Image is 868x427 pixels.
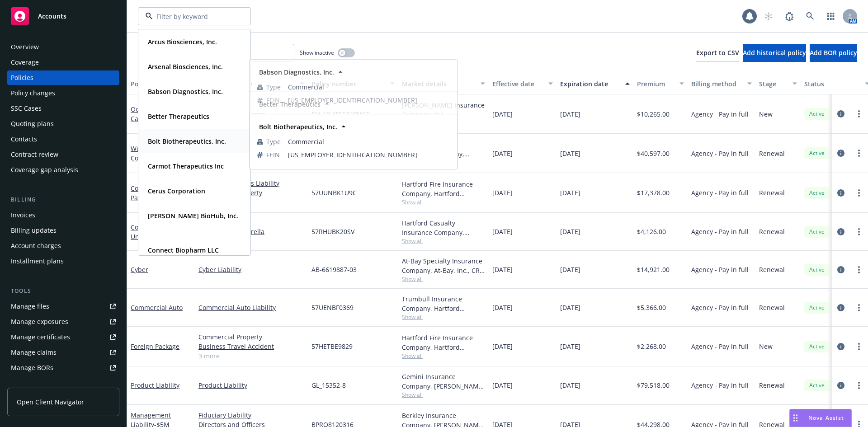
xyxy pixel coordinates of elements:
span: [DATE] [560,303,580,312]
strong: Babson Diagnostics, Inc. [259,68,334,76]
button: Add BOR policy [810,44,857,62]
div: Manage claims [11,345,57,360]
a: Manage certificates [7,330,119,344]
span: [DATE] [492,342,513,351]
div: Billing [7,195,119,204]
button: Stage [755,73,801,94]
a: Commercial Auto Liability [198,303,304,312]
span: Open Client Navigator [17,397,84,407]
span: Accounts [38,13,66,20]
div: Trumbull Insurance Company, Hartford Insurance Group [402,294,485,313]
div: Billing method [691,79,742,89]
span: [DATE] [492,380,513,390]
a: more [854,264,864,275]
input: Filter by keyword [153,12,232,21]
div: Drag to move [790,409,801,427]
span: Export to CSV [696,48,739,57]
strong: Arsenal Biosciences, Inc. [148,62,223,71]
strong: Babson Diagnostics, Inc. [148,87,223,96]
a: Business Travel Accident [198,342,304,351]
a: Commercial Auto [131,303,183,312]
a: more [854,302,864,313]
span: 57UENBF0369 [311,303,354,312]
a: Commercial Property [198,188,304,197]
span: [DATE] [492,227,513,236]
span: Active [808,110,826,118]
div: Hartford Casualty Insurance Company, Hartford Insurance Group [402,218,485,237]
a: Coverage [7,55,119,70]
span: New [759,342,773,351]
a: Coverage gap analysis [7,163,119,177]
a: Commercial Umbrella [131,223,167,241]
div: Manage files [11,299,49,314]
span: [DATE] [492,149,513,158]
a: 1 more [198,197,304,207]
div: Manage BORs [11,361,53,375]
span: Agency - Pay in full [691,227,749,236]
span: Active [808,228,826,236]
a: Summary of insurance [7,376,119,390]
span: [DATE] [492,265,513,274]
a: Billing updates [7,223,119,238]
span: Agency - Pay in full [691,109,749,119]
a: Manage BORs [7,361,119,375]
span: Show all [402,237,485,245]
a: Cyber Liability [198,265,304,274]
span: Add BOR policy [810,48,857,57]
div: Hartford Fire Insurance Company, Hartford Insurance Group [402,179,485,198]
span: $17,378.00 [637,188,670,197]
span: [DATE] [560,109,580,119]
a: Report a Bug [780,7,798,25]
span: 57RHUBK20SV [311,227,354,236]
span: AB-6619887-03 [311,265,357,274]
a: Policy changes [7,86,119,100]
strong: Carmot Therapeutics Inc [148,162,224,170]
div: Expiration date [560,79,620,89]
a: circleInformation [835,188,846,198]
span: Renewal [759,265,785,274]
a: circleInformation [835,302,846,313]
span: $40,597.00 [637,149,670,158]
div: Effective date [492,79,543,89]
span: Show all [402,198,485,206]
span: Show all [402,275,485,283]
a: Ocean Marine / Cargo [131,105,178,123]
span: [DATE] [492,109,513,119]
div: Policies [11,70,33,85]
button: Export to CSV [696,44,739,62]
div: Contacts [11,132,37,146]
div: Hartford Fire Insurance Company, Hartford Insurance Group [402,333,485,352]
span: Agency - Pay in full [691,342,749,351]
a: circleInformation [835,264,846,275]
a: Commercial Package [131,184,167,202]
span: Show all [402,391,485,399]
div: Contract review [11,147,58,162]
a: Installment plans [7,254,119,268]
a: Start snowing [759,7,778,25]
span: Agency - Pay in full [691,265,749,274]
strong: Cerus Corporation [148,187,205,195]
div: Invoices [11,208,35,222]
a: more [854,188,864,198]
div: Tools [7,286,119,296]
span: Show all [402,352,485,360]
a: Cyber [131,265,148,274]
a: more [854,108,864,119]
span: Active [808,149,826,157]
a: Quoting plans [7,117,119,131]
span: Active [808,304,826,312]
a: Invoices [7,208,119,222]
span: [US_EMPLOYER_IDENTIFICATION_NUMBER] [288,150,450,160]
strong: Better Therapeutics [259,100,321,108]
a: Search [801,7,819,25]
a: more [854,380,864,391]
span: [DATE] [560,188,580,197]
span: $4,126.00 [637,227,666,236]
div: Account charges [11,239,61,253]
span: 57UUNBK1U9C [311,188,357,197]
a: Accounts [7,4,119,29]
span: Show all [402,313,485,321]
span: Active [808,266,826,274]
div: At-Bay Specialty Insurance Company, At-Bay, Inc., CRC Group [402,256,485,275]
span: Renewal [759,188,785,197]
